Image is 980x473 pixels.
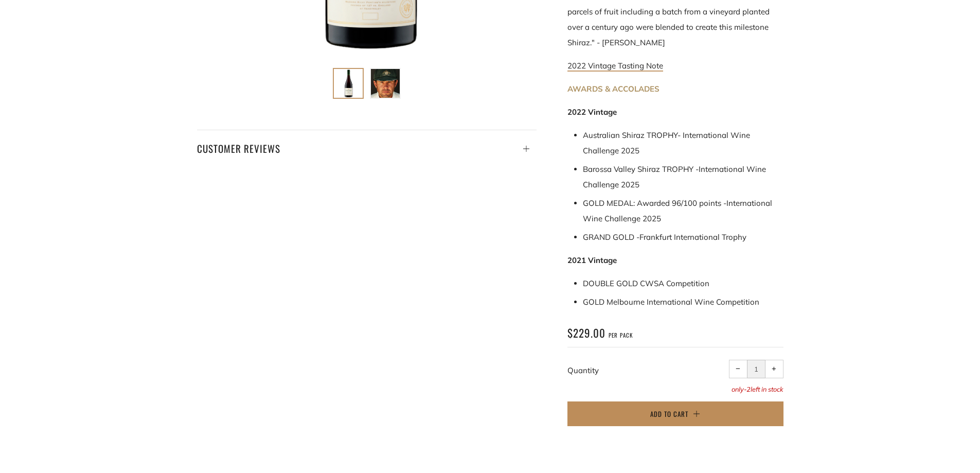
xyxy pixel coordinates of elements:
a: 2022 Vintage Tasting Note [567,61,663,72]
strong: 2021 Vintage [567,255,617,265]
span: Australian Shiraz TROPHY [583,130,678,140]
span: Frankfurt International Trophy [639,232,746,242]
span: per pack [609,331,633,339]
span: Melbourne International Wine Competition [607,297,759,307]
p: only left in stock [567,386,783,393]
span: DOUBLE GOLD [583,278,638,288]
label: Quantity [567,365,599,375]
strong: 2022 Vintage [567,107,617,117]
img: Load image into Gallery viewer, Ponting Milestone &#39;127&#39; Barossa Shiraz 2022 [334,69,363,98]
strong: AWARDS & ACCOLADES [567,84,660,94]
span: − [736,366,740,371]
span: GOLD MEDAL: Awarded 96/100 points - International Wine Challenge 2025 [583,198,772,223]
span: GRAND GOLD - [583,232,639,242]
span: -2 [744,385,751,393]
span: Barossa Valley Shiraz TROPHY - [583,164,699,174]
input: quantity [747,360,765,378]
span: CWSA Competition [640,278,709,288]
img: Load image into Gallery viewer, Ponting Milestone &#39;127&#39; Barossa Shiraz 2022 [371,69,400,98]
a: Customer Reviews [197,130,537,157]
button: Add to Cart [567,401,783,426]
span: GOLD [583,297,604,307]
button: Load image into Gallery viewer, Ponting Milestone &#39;127&#39; Barossa Shiraz 2022 [333,68,364,99]
span: Add to Cart [650,409,688,419]
span: $229.00 [567,325,605,341]
h4: Customer Reviews [197,139,537,157]
span: + [772,366,776,371]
